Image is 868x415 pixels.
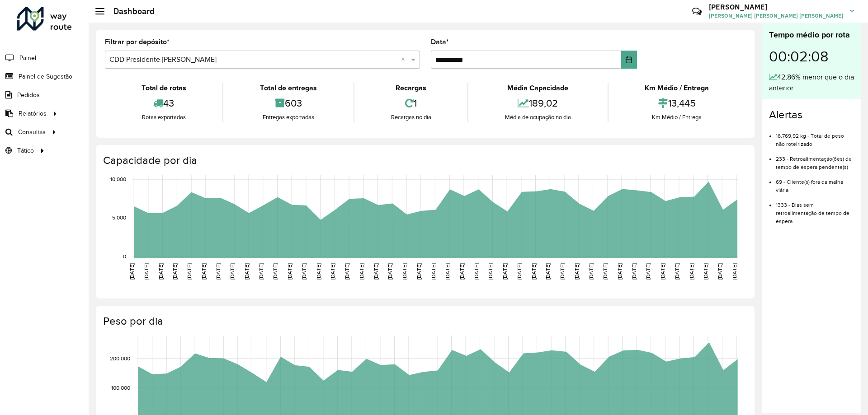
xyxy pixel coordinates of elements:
[502,263,508,280] text: [DATE]
[226,113,351,122] div: Entregas exportadas
[110,355,130,361] text: 200,000
[107,93,220,113] div: 43
[357,113,465,122] div: Recargas no dia
[588,263,594,280] text: [DATE]
[110,176,126,182] text: 10,000
[471,83,605,93] div: Média Capacidade
[611,83,743,93] div: Km Médio / Entrega
[731,263,737,280] text: [DATE]
[776,171,854,194] li: 69 - Cliente(s) fora da malha viária
[17,90,40,100] span: Pedidos
[19,53,36,63] span: Painel
[103,154,745,167] h4: Capacidade por dia
[19,109,47,118] span: Relatórios
[709,12,843,20] span: [PERSON_NAME] [PERSON_NAME] [PERSON_NAME]
[559,263,565,280] text: [DATE]
[574,263,580,280] text: [DATE]
[431,37,449,47] label: Data
[776,148,854,171] li: 233 - Retroalimentação(ões) de tempo de espera pendente(s)
[617,263,623,280] text: [DATE]
[769,108,854,121] h4: Alertas
[611,113,743,122] div: Km Médio / Entrega
[226,83,351,93] div: Total de entregas
[330,263,335,280] text: [DATE]
[717,263,723,280] text: [DATE]
[471,113,605,122] div: Média de ocupação no dia
[344,263,350,280] text: [DATE]
[373,263,379,280] text: [DATE]
[660,263,665,280] text: [DATE]
[107,83,220,93] div: Total de rotas
[123,253,126,259] text: 0
[689,263,694,280] text: [DATE]
[17,146,34,155] span: Tático
[471,93,605,113] div: 189,02
[645,263,651,280] text: [DATE]
[703,263,708,280] text: [DATE]
[430,263,436,280] text: [DATE]
[186,263,192,280] text: [DATE]
[621,51,637,69] button: Choose Date
[112,215,126,221] text: 5,000
[258,263,264,280] text: [DATE]
[769,41,854,72] div: 00:02:08
[287,263,292,280] text: [DATE]
[776,194,854,225] li: 1333 - Dias sem retroalimentação de tempo de espera
[129,263,135,280] text: [DATE]
[357,83,465,93] div: Recargas
[172,263,178,280] text: [DATE]
[531,263,537,280] text: [DATE]
[104,6,155,16] h2: Dashboard
[107,113,220,122] div: Rotas exportadas
[387,263,393,280] text: [DATE]
[401,54,409,65] span: Clear all
[516,263,522,280] text: [DATE]
[301,263,307,280] text: [DATE]
[244,263,250,280] text: [DATE]
[229,263,235,280] text: [DATE]
[201,263,207,280] text: [DATE]
[19,72,72,81] span: Painel de Sugestão
[611,93,743,113] div: 13,445
[103,315,745,328] h4: Peso por dia
[602,263,608,280] text: [DATE]
[316,263,321,280] text: [DATE]
[545,263,551,280] text: [DATE]
[359,263,364,280] text: [DATE]
[776,125,854,148] li: 16.769,92 kg - Total de peso não roteirizado
[105,37,170,47] label: Filtrar por depósito
[674,263,680,280] text: [DATE]
[631,263,637,280] text: [DATE]
[709,3,843,11] h3: [PERSON_NAME]
[18,127,46,137] span: Consultas
[473,263,479,280] text: [DATE]
[769,72,854,93] div: 42,86% menor que o dia anterior
[357,93,465,113] div: 1
[769,29,854,41] div: Tempo médio por rota
[111,385,130,391] text: 100,000
[215,263,221,280] text: [DATE]
[401,263,407,280] text: [DATE]
[687,2,707,21] a: Contato Rápido
[143,263,149,280] text: [DATE]
[226,93,351,113] div: 603
[444,263,450,280] text: [DATE]
[459,263,465,280] text: [DATE]
[416,263,422,280] text: [DATE]
[487,263,493,280] text: [DATE]
[272,263,278,280] text: [DATE]
[158,263,164,280] text: [DATE]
